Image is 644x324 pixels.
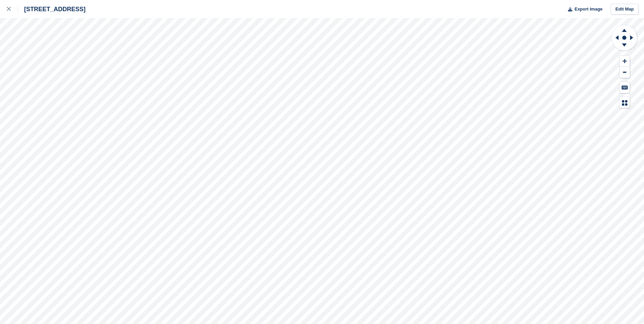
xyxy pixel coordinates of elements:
button: Zoom Out [620,67,630,78]
button: Export Image [564,4,603,15]
button: Zoom In [620,56,630,67]
button: Map Legend [620,97,630,108]
span: Export Image [574,6,602,13]
button: Keyboard Shortcuts [620,82,630,93]
div: [STREET_ADDRESS] [18,5,86,13]
a: Edit Map [611,4,639,15]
